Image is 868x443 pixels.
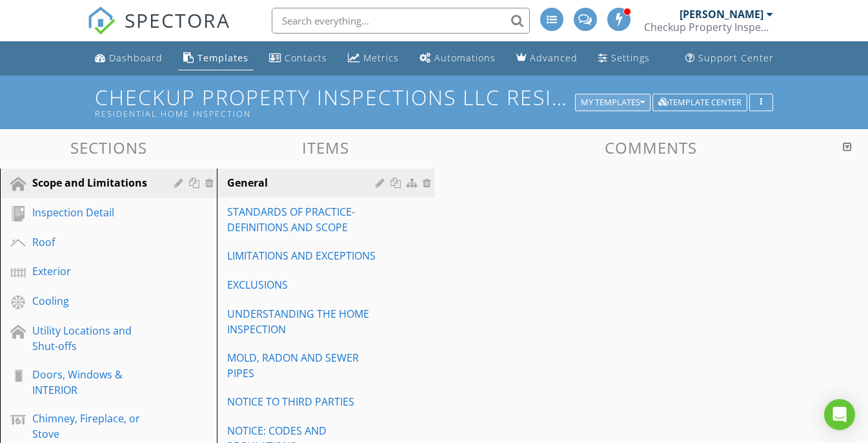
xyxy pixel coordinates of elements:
div: STANDARDS OF PRACTICE- DEFINITIONS AND SCOPE [227,204,379,235]
div: MOLD, RADON AND SEWER PIPES [227,350,379,381]
input: Search everything... [272,8,530,34]
div: Settings [611,52,650,64]
a: Advanced [511,46,583,70]
div: My Templates [581,98,645,107]
button: My Templates [575,94,651,112]
button: Template Center [652,94,747,112]
h3: Comments [442,139,861,156]
a: Dashboard [90,46,168,70]
div: Dashboard [109,52,163,64]
div: Automations [434,52,496,64]
a: Settings [593,46,655,70]
div: Inspection Detail [32,205,156,220]
h3: Items [217,139,434,156]
img: The Best Home Inspection Software - Spectora [87,6,116,35]
a: Contacts [264,46,332,70]
span: SPECTORA [125,6,230,34]
div: Advanced [530,52,578,64]
a: Metrics [343,46,404,70]
div: LIMITATIONS AND EXCEPTIONS [227,248,379,263]
div: Chimney, Fireplace, or Stove [32,411,156,442]
div: Metrics [363,52,399,64]
div: EXCLUSIONS [227,277,379,293]
div: Residential Home Inspection [95,108,579,119]
div: [PERSON_NAME] [680,8,763,21]
div: Template Center [658,98,742,107]
a: SPECTORA [87,17,230,45]
div: Contacts [285,52,327,64]
div: Doors, Windows & INTERIOR [32,367,156,398]
div: UNDERSTANDING THE HOME INSPECTION [227,306,379,337]
div: Checkup Property Inspections, LLC [644,21,773,34]
a: Support Center [680,46,779,70]
div: Utility Locations and Shut-offs [32,323,156,354]
h1: Checkup Property Inspections LLC Residential Inspection [95,86,772,119]
div: Roof [32,234,156,250]
div: Support Center [698,52,774,64]
div: NOTICE TO THIRD PARTIES [227,394,379,409]
div: General [227,175,379,191]
div: Cooling [32,293,156,309]
a: Automations (Advanced) [414,46,501,70]
a: Templates [178,46,254,70]
div: Templates [197,52,248,64]
div: Open Intercom Messenger [824,399,855,430]
a: Template Center [652,96,747,107]
div: Scope and Limitations [32,175,156,191]
div: Exterior [32,263,156,279]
